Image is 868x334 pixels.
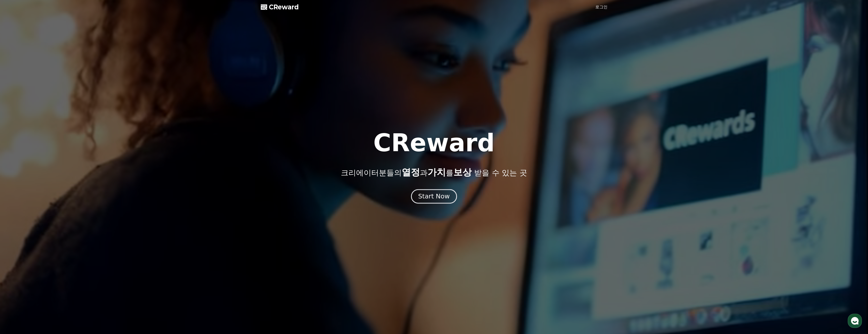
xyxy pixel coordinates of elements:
[428,167,446,177] span: 가치
[33,161,65,173] a: 대화
[411,189,457,204] button: Start Now
[65,161,97,173] a: 설정
[78,168,84,172] span: 설정
[46,169,52,173] span: 대화
[595,4,607,10] a: 로그인
[269,3,299,11] span: CReward
[16,168,19,172] span: 홈
[2,161,33,173] a: 홈
[341,167,527,177] p: 크리에이터분들의 과 를 받을 수 있는 곳
[453,167,472,177] span: 보상
[418,192,450,201] div: Start Now
[412,195,456,199] a: Start Now
[402,167,420,177] span: 열정
[373,131,495,155] h1: CReward
[261,3,299,11] a: CReward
